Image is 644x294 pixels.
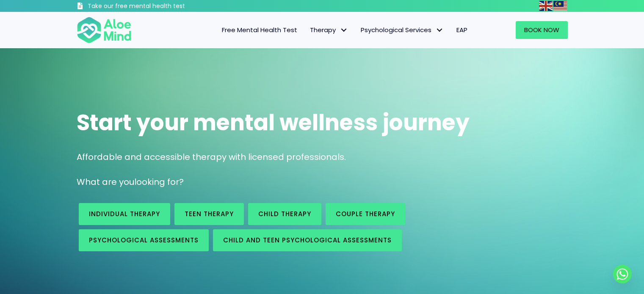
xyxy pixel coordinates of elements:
[79,203,170,225] a: Individual therapy
[77,16,132,44] img: Aloe mind Logo
[248,203,321,225] a: Child Therapy
[361,25,444,34] span: Psychological Services
[258,209,311,218] span: Child Therapy
[77,176,134,188] span: What are you
[354,21,450,39] a: Psychological ServicesPsychological Services: submenu
[223,236,392,245] span: Child and Teen Psychological assessments
[134,176,184,188] span: looking for?
[336,209,395,218] span: Couple therapy
[539,1,553,11] img: en
[213,229,402,251] a: Child and Teen Psychological assessments
[77,2,230,12] a: Take our free mental health test
[450,21,474,39] a: EAP
[174,203,244,225] a: Teen Therapy
[553,1,567,11] img: ms
[456,25,467,34] span: EAP
[88,2,230,11] h3: Take our free mental health test
[434,24,446,36] span: Psychological Services: submenu
[222,25,297,34] span: Free Mental Health Test
[516,21,568,39] a: Book Now
[89,236,199,245] span: Psychological assessments
[539,1,553,11] a: English
[613,265,632,283] a: Whatsapp
[338,24,350,36] span: Therapy: submenu
[79,229,209,251] a: Psychological assessments
[143,21,474,39] nav: Menu
[553,1,568,11] a: Malay
[89,209,160,218] span: Individual therapy
[524,25,559,34] span: Book Now
[185,209,234,218] span: Teen Therapy
[77,107,470,138] span: Start your mental wellness journey
[326,203,405,225] a: Couple therapy
[77,151,568,163] p: Affordable and accessible therapy with licensed professionals.
[304,21,354,39] a: TherapyTherapy: submenu
[216,21,304,39] a: Free Mental Health Test
[310,25,348,34] span: Therapy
